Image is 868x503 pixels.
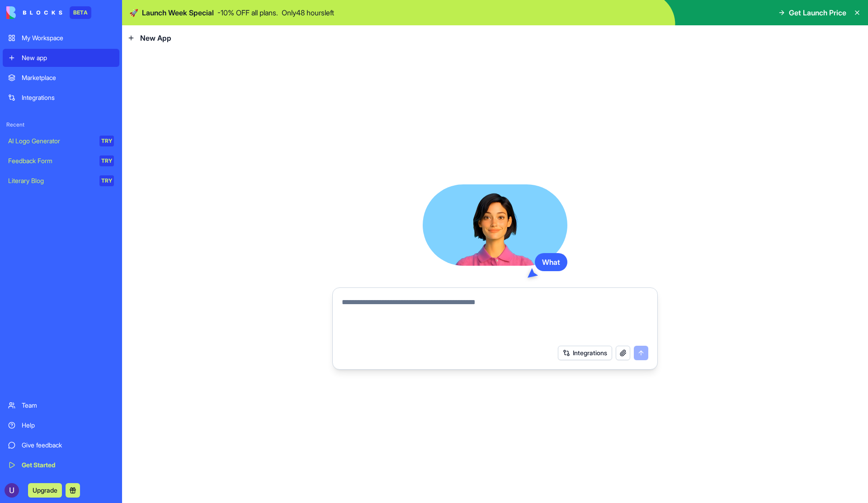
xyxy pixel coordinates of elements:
[3,29,119,47] a: My Workspace
[70,6,91,19] div: BETA
[8,136,93,146] div: AI Logo Generator
[99,175,114,186] div: TRY
[22,53,114,62] div: New app
[3,69,119,87] a: Marketplace
[142,7,214,18] span: Launch Week Special
[22,461,114,470] div: Get Started
[3,121,119,128] span: Recent
[3,172,119,190] a: Literary BlogTRY
[789,7,846,18] span: Get Launch Price
[22,33,114,42] div: My Workspace
[3,49,119,67] a: New app
[558,346,612,360] button: Integrations
[282,7,334,18] p: Only 48 hours left
[6,6,91,19] a: BETA
[28,485,62,494] a: Upgrade
[3,436,119,454] a: Give feedback
[28,483,62,498] button: Upgrade
[3,456,119,474] a: Get Started
[3,396,119,414] a: Team
[22,73,114,82] div: Marketplace
[217,7,278,18] p: - 10 % OFF all plans.
[3,89,119,107] a: Integrations
[22,401,114,410] div: Team
[140,33,171,43] span: New App
[6,6,62,19] img: logo
[99,155,114,166] div: TRY
[3,132,119,150] a: AI Logo GeneratorTRY
[22,421,114,430] div: Help
[22,93,114,102] div: Integrations
[3,152,119,170] a: Feedback FormTRY
[99,136,114,146] div: TRY
[5,483,19,498] img: ACg8ocI8VXQTtKTIwl37yIVC5nQwiyTmc7flDHihOhqHOxeqb9fOrQ=s96-c
[8,176,93,185] div: Literary Blog
[8,156,93,165] div: Feedback Form
[129,7,138,18] span: 🚀
[22,441,114,450] div: Give feedback
[535,253,567,271] div: What
[3,416,119,434] a: Help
